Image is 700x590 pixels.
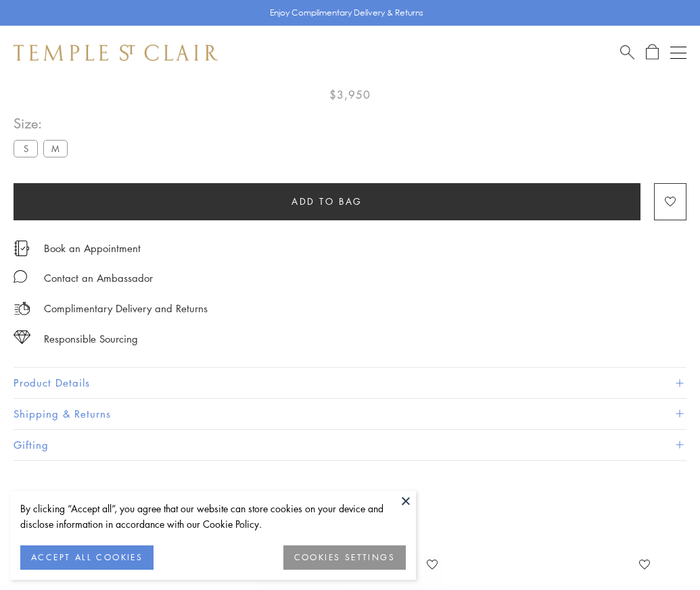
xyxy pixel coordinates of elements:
button: Shipping & Returns [14,399,686,429]
img: icon_appointment.svg [14,241,30,256]
button: ACCEPT ALL COOKIES [20,545,154,570]
a: Open Shopping Bag [646,44,659,61]
img: icon_delivery.svg [14,300,30,317]
button: Open navigation [670,45,686,61]
button: Add to bag [14,183,640,220]
label: M [43,140,68,157]
img: icon_sourcing.svg [14,330,30,344]
p: Complimentary Delivery and Returns [44,300,208,317]
div: Responsible Sourcing [44,330,138,347]
span: Add to bag [291,194,363,209]
img: MessageIcon-01_2.svg [14,270,27,283]
span: $3,950 [329,86,371,103]
p: Enjoy Complimentary Delivery & Returns [270,6,423,20]
button: COOKIES SETTINGS [283,545,406,570]
a: Book an Appointment [44,241,141,255]
div: By clicking “Accept all”, you agree that our website can store cookies on your device and disclos... [20,501,406,532]
button: Product Details [14,368,686,398]
a: Search [620,44,634,61]
img: Temple St. Clair [14,45,218,61]
div: Contact an Ambassador [44,270,153,287]
button: Gifting [14,430,686,460]
span: Size: [14,112,73,134]
label: S [14,140,38,157]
